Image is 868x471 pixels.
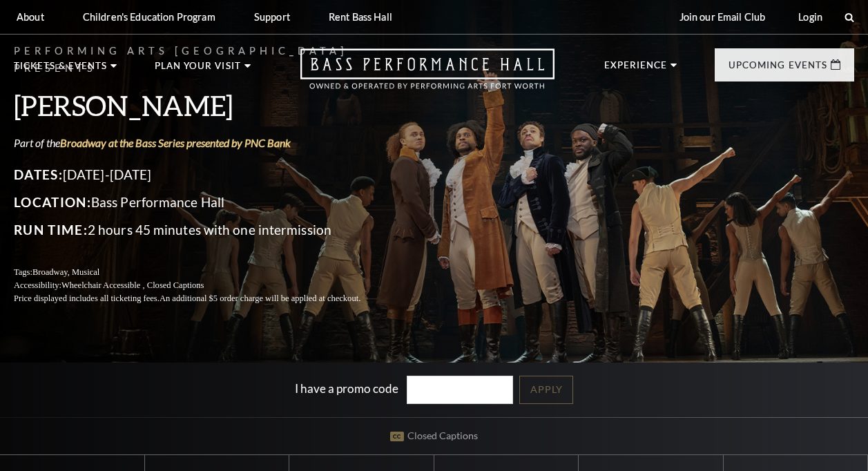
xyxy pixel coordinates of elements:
p: Support [254,11,290,23]
p: About [17,11,44,23]
p: Tickets & Events [14,61,107,78]
p: Price displayed includes all ticketing fees. [14,292,394,305]
a: Broadway at the Bass Series presented by PNC Bank [60,136,291,149]
p: Tags: [14,266,394,279]
p: Plan Your Visit [155,61,241,78]
span: Broadway, Musical [32,267,99,277]
h3: [PERSON_NAME] [14,88,394,123]
label: I have a promo code [295,381,398,396]
span: Location: [14,194,91,210]
p: Part of the [14,135,394,151]
p: [DATE]-[DATE] [14,164,394,186]
span: Run Time: [14,222,88,238]
p: Rent Bass Hall [329,11,392,23]
p: Accessibility: [14,279,394,292]
p: Experience [604,61,668,77]
span: An additional $5 order charge will be applied at checkout. [160,294,360,303]
p: 2 hours 45 minutes with one intermission [14,219,394,241]
p: Children's Education Program [83,11,215,23]
p: Bass Performance Hall [14,191,394,213]
span: Dates: [14,167,63,183]
p: Upcoming Events [729,61,827,77]
span: Wheelchair Accessible , Closed Captions [61,280,204,290]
